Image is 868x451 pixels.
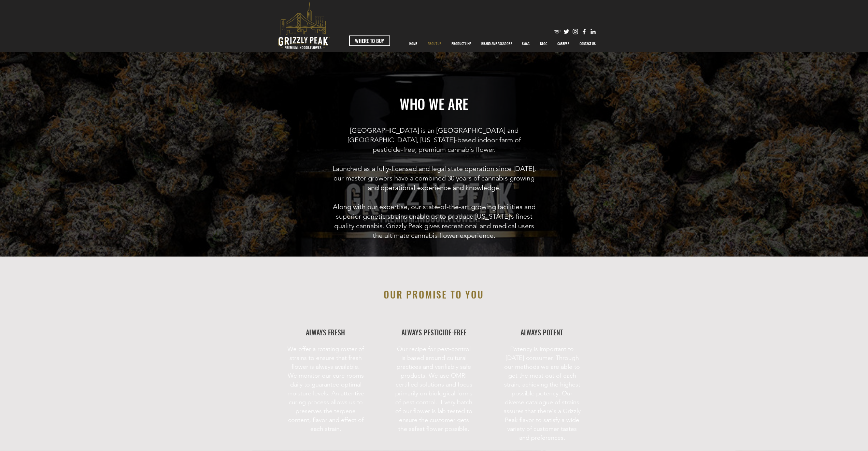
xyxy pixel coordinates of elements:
span: We offer a rotating roster of strains to ensure that fresh flower is always available. We monitor... [287,345,364,433]
a: HOME [404,35,423,52]
p: PRODUCT LINE [448,35,474,52]
h5: ALWAYS POTENT [511,328,573,337]
h5: ALWAYS FRESH [295,328,356,337]
img: Twitter [563,28,570,35]
ul: Social Bar [554,28,597,35]
img: Instagram [572,28,579,35]
img: Facebook [581,28,588,35]
p: ABOUT US [424,35,445,52]
nav: Site [404,35,601,52]
span: WHERE TO BUY [355,37,384,44]
span: Our recipe for pest-control is based around cultural practices and verifiably safe products. We u... [395,345,472,433]
p: CONTACT US [576,35,599,52]
span: Launched as a fully-licensed and legal state operation since [DATE], our master growers have a co... [332,164,536,192]
a: SWAG [517,35,535,52]
span: [GEOGRAPHIC_DATA] is an [GEOGRAPHIC_DATA] and [GEOGRAPHIC_DATA], [US_STATE]-based indoor farm of ... [347,126,521,154]
p: SWAG [518,35,533,52]
div: BRAND AMBASSADORS [476,35,517,52]
img: weedmaps [554,28,561,35]
p: BLOG [537,35,551,52]
a: ABOUT US [423,35,446,52]
p: BRAND AMBASSADORS [478,35,516,52]
svg: premium-indoor-flower [278,2,330,49]
a: PRODUCT LINE [446,35,476,52]
a: BLOG [535,35,552,52]
img: Likedin [589,28,597,35]
span: Potency is important to [DATE] consumer. Through our methods we are able to get the most out of e... [503,345,581,441]
span: Along with our expertise, our state-of-the-art growing facilities and superior genetic strains en... [333,203,536,239]
p: CAREERS [554,35,573,52]
span: WHO WE ARE [400,93,468,114]
h5: ALWAYS PESTICIDE-FREE [399,328,469,337]
a: CONTACT US [574,35,601,52]
a: WHERE TO BUY [349,35,390,46]
span: OUR PROMISE TO YOU [384,287,484,301]
a: CAREERS [552,35,574,52]
p: HOME [406,35,421,52]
